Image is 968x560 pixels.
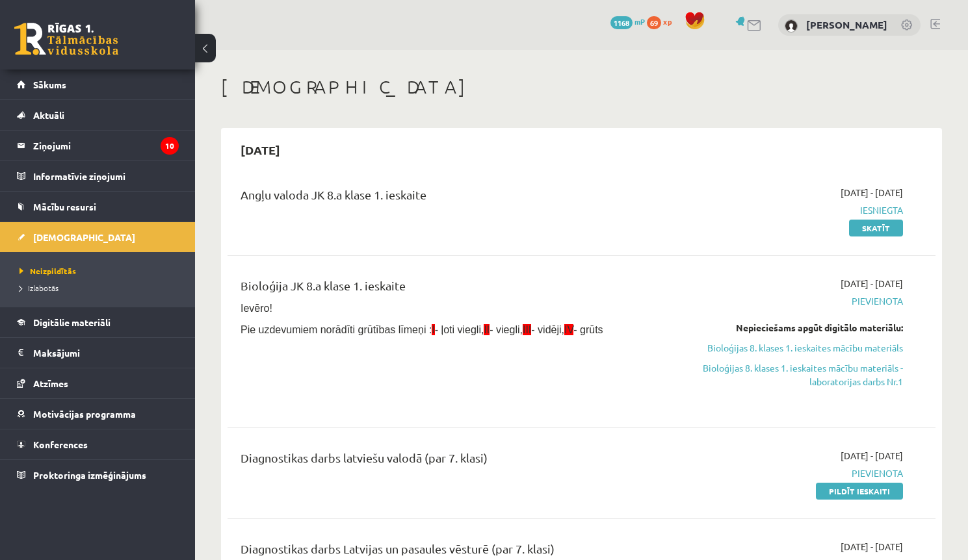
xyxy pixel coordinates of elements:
span: Iesniegta [695,203,903,217]
a: Rīgas 1. Tālmācības vidusskola [14,23,118,55]
span: Proktoringa izmēģinājums [33,469,146,481]
a: 69 xp [647,16,678,27]
a: Maksājumi [17,338,179,368]
span: 1168 [610,16,633,29]
span: Neizpildītās [20,266,76,276]
h2: [DATE] [228,134,293,165]
a: Bioloģijas 8. klases 1. ieskaites mācību materiāls [695,341,903,355]
span: I [432,324,434,335]
span: [DATE] - [DATE] [841,540,903,554]
a: Aktuāli [17,100,179,130]
span: Konferences [33,439,88,450]
i: 10 [161,137,179,155]
span: Ievēro! [241,303,272,314]
a: Sākums [17,70,179,99]
legend: Informatīvie ziņojumi [33,161,179,191]
span: [DEMOGRAPHIC_DATA] [33,231,135,243]
a: Digitālie materiāli [17,307,179,337]
span: II [484,324,490,335]
span: [DATE] - [DATE] [841,449,903,463]
a: Ziņojumi10 [17,131,179,160]
a: Pildīt ieskaiti [816,483,903,500]
a: Mācību resursi [17,192,179,222]
span: mP [634,16,645,27]
legend: Maksājumi [33,338,179,368]
a: [PERSON_NAME] [806,18,887,31]
a: Atzīmes [17,368,179,398]
span: Pievienota [695,466,903,480]
span: Pie uzdevumiem norādīti grūtības līmeņi : - ļoti viegli, - viegli, - vidēji, - grūts [241,324,603,335]
a: Neizpildītās [20,265,182,277]
img: Mikus Beinarts [785,19,798,32]
a: Konferences [17,429,179,459]
span: Motivācijas programma [33,408,136,420]
a: 1168 mP [610,16,645,27]
span: Mācību resursi [33,201,96,212]
a: Informatīvie ziņojumi [17,161,179,191]
a: Skatīt [849,220,903,236]
h1: [DEMOGRAPHIC_DATA] [221,76,942,98]
a: Motivācijas programma [17,399,179,429]
span: Atzīmes [33,377,68,389]
span: IV [564,324,573,335]
div: Angļu valoda JK 8.a klase 1. ieskaite [241,186,675,210]
span: Aktuāli [33,109,64,121]
a: Bioloģijas 8. klases 1. ieskaites mācību materiāls - laboratorijas darbs Nr.1 [695,361,903,388]
div: Bioloģija JK 8.a klase 1. ieskaite [241,277,675,301]
span: Sākums [33,79,66,90]
a: Izlabotās [20,282,182,294]
span: [DATE] - [DATE] [841,277,903,290]
span: xp [663,16,672,27]
legend: Ziņojumi [33,131,179,160]
span: Pievienota [695,294,903,308]
span: Digitālie materiāli [33,316,111,328]
a: [DEMOGRAPHIC_DATA] [17,222,179,252]
span: 69 [647,16,661,29]
span: III [523,324,531,335]
a: Proktoringa izmēģinājums [17,460,179,490]
div: Nepieciešams apgūt digitālo materiālu: [695,321,903,335]
span: [DATE] - [DATE] [841,186,903,199]
div: Diagnostikas darbs latviešu valodā (par 7. klasi) [241,449,675,473]
span: Izlabotās [20,283,59,293]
